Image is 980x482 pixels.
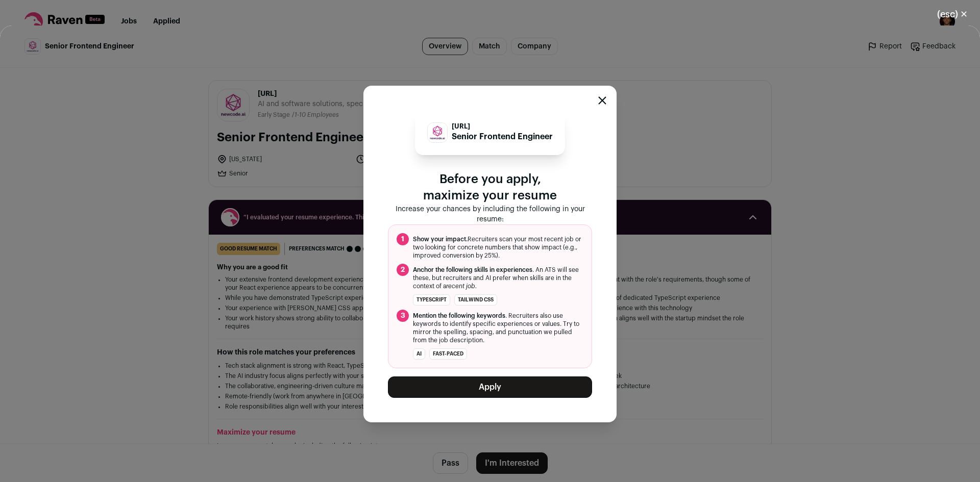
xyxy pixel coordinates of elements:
li: Tailwind CSS [454,294,497,306]
span: . An ATS will see these, but recruiters and AI prefer when skills are in the context of a [413,266,583,290]
span: Recruiters scan your most recent job or two looking for concrete numbers that show impact (e.g., ... [413,235,583,260]
button: Close modal [925,3,980,26]
p: Senior Frontend Engineer [452,131,553,143]
span: 3 [397,310,409,322]
button: Apply [388,376,592,398]
img: 784ecd4b056ceb9ddc9c284ac8c58b18bd11af8c0f40d9ef94ea549f9f9381de.jpg [428,123,447,142]
i: recent job. [446,283,477,289]
span: Mention the following keywords [413,313,505,319]
li: fast-paced [429,348,467,360]
p: [URL] [452,122,553,131]
span: 2 [397,264,409,276]
span: . Recruiters also use keywords to identify specific experiences or values. Try to mirror the spel... [413,312,583,344]
p: Before you apply, maximize your resume [388,171,592,204]
li: AI [413,348,425,360]
span: 1 [397,233,409,245]
span: Anchor the following skills in experiences [413,267,532,273]
p: Increase your chances by including the following in your resume: [388,204,592,224]
li: Typescript [413,294,450,306]
span: Show your impact. [413,236,468,242]
button: Close modal [598,96,606,105]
